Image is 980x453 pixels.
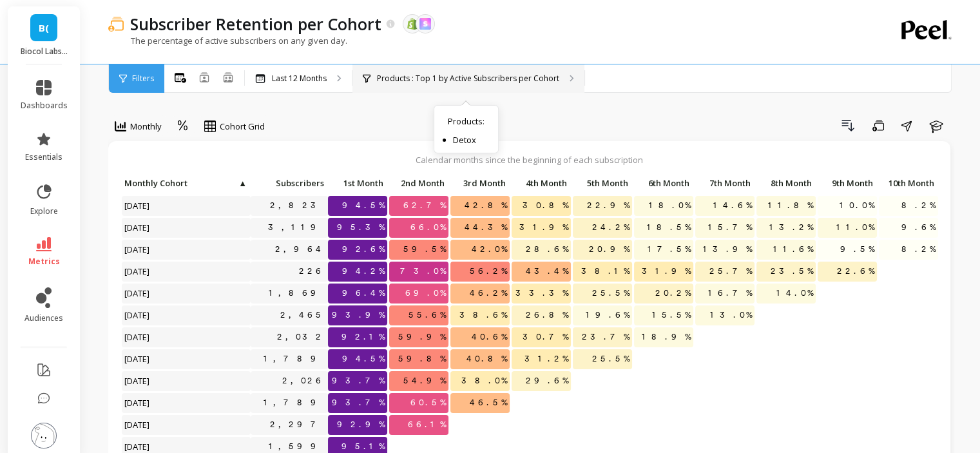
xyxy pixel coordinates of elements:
span: 31.2% [522,349,571,369]
p: 6th Month [634,174,693,192]
span: 33.3% [513,284,571,303]
span: essentials [25,152,62,162]
div: Toggle SortBy [756,174,817,194]
span: 44.3% [462,218,510,237]
span: Cohort Grid [220,120,265,133]
span: [DATE] [122,196,153,215]
div: Toggle SortBy [817,174,878,194]
div: Toggle SortBy [572,174,633,194]
span: [DATE] [122,327,153,347]
span: 94.5% [340,349,387,369]
span: 16.7% [706,284,754,303]
span: 92.6% [340,240,387,259]
span: 73.0% [398,262,448,281]
span: 31.9% [517,218,571,237]
span: 14.6% [711,196,754,215]
span: 8.2% [899,240,938,259]
div: Toggle SortBy [878,174,939,194]
p: 5th Month [573,174,632,192]
span: 13.2% [767,218,816,237]
span: 13.0% [707,305,754,325]
span: 10.0% [837,196,877,215]
span: 20.9% [586,240,632,259]
span: 46.2% [467,284,510,303]
img: api.shopify.svg [407,18,418,30]
span: 93.7% [329,371,387,390]
span: 7th Month [698,178,751,188]
p: Monthly Cohort [122,174,251,192]
span: 25.7% [707,262,754,281]
span: 38.6% [457,305,510,325]
span: 22.6% [834,262,877,281]
span: 3rd Month [453,178,506,188]
p: Products : Top 1 by Active Subscribers per Cohort [377,73,559,84]
span: 31.9% [639,262,693,281]
span: 94.2% [340,262,387,281]
span: 42.0% [469,240,510,259]
span: 96.4% [340,284,387,303]
span: 6th Month [637,178,689,188]
span: 42.8% [462,196,510,215]
span: 10th Month [881,178,934,188]
div: Toggle SortBy [633,174,695,194]
span: Filters [132,73,154,84]
p: 9th Month [818,174,877,192]
span: 38.1% [579,262,632,281]
div: Toggle SortBy [695,174,756,194]
span: 40.8% [464,349,510,369]
a: 2,823 [267,196,328,215]
p: 10th Month [879,174,938,192]
span: 59.8% [396,349,448,369]
p: Subscribers [251,174,328,192]
a: 2,964 [273,240,328,259]
span: 11.6% [771,240,816,259]
span: 14.0% [774,284,816,303]
span: [DATE] [122,349,153,369]
span: 19.6% [583,305,632,325]
span: 24.2% [590,218,632,237]
span: 15.7% [706,218,754,237]
span: Subscribers [253,178,324,188]
span: 25.5% [590,284,632,303]
a: 1,789 [261,393,328,412]
span: [DATE] [122,240,153,259]
span: 66.1% [405,415,448,434]
span: 60.5% [408,393,448,412]
div: Toggle SortBy [450,174,511,194]
span: [DATE] [122,284,153,303]
p: Last 12 Months [272,73,327,84]
p: 4th Month [512,174,571,192]
span: ▲ [237,178,247,188]
span: dashboards [21,101,68,111]
img: header icon [108,16,124,32]
span: explore [30,206,58,217]
div: Toggle SortBy [389,174,450,194]
span: 46.5% [467,393,510,412]
span: 11.8% [765,196,816,215]
span: 40.6% [469,327,510,347]
a: 2,465 [278,305,328,325]
span: 26.8% [523,305,571,325]
img: api.skio.svg [419,18,431,30]
a: 2,026 [280,371,328,390]
a: 2,297 [267,415,328,434]
span: [DATE] [122,371,153,390]
div: Toggle SortBy [121,174,182,194]
div: Toggle SortBy [511,174,572,194]
span: 23.7% [579,327,632,347]
span: 11.0% [834,218,877,237]
span: 9.6% [899,218,938,237]
span: 56.2% [467,262,510,281]
a: 3,119 [265,218,328,237]
span: 22.9% [584,196,632,215]
span: 17.5% [645,240,693,259]
span: 18.9% [639,327,693,347]
span: Monthly [130,120,162,133]
span: 38.0% [459,371,510,390]
span: 20.2% [653,284,693,303]
span: [DATE] [122,305,153,325]
span: 18.5% [644,218,693,237]
p: Biocol Labs (US) [21,46,68,57]
span: 66.0% [408,218,448,237]
span: 93.9% [329,305,387,325]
